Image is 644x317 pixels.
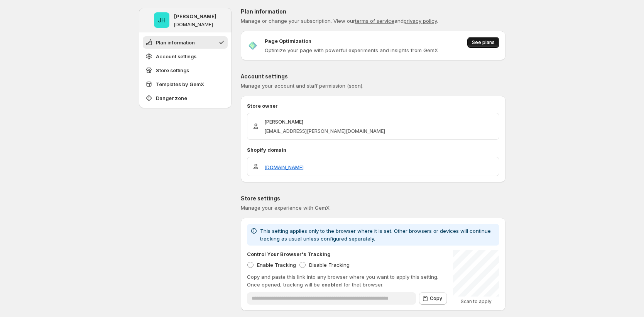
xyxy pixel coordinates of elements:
[264,118,385,125] p: [PERSON_NAME]
[257,262,296,268] span: Enable Tracking
[156,80,204,88] span: Templates by GemX
[241,8,505,15] p: Plan information
[404,18,437,24] a: privacy policy
[241,73,505,80] p: Account settings
[260,228,491,242] span: This setting applies only to the browser where it is set. Other browsers or devices will continue...
[143,78,228,90] button: Templates by GemX
[247,146,499,154] p: Shopify domain
[247,102,499,110] p: Store owner
[156,66,189,74] span: Store settings
[174,12,216,20] p: [PERSON_NAME]
[158,16,166,24] text: JH
[355,18,394,24] a: terms of service
[265,37,311,45] p: Page Optimization
[143,50,228,63] button: Account settings
[467,37,499,48] button: See plans
[241,18,438,24] span: Manage or change your subscription. View our and .
[419,292,447,305] button: Copy
[154,12,169,28] span: Jena Hoang
[241,195,505,202] p: Store settings
[247,273,447,288] p: Copy and paste this link into any browser where you want to apply this setting. Once opened, trac...
[174,22,213,28] p: [DOMAIN_NAME]
[156,39,195,46] span: Plan information
[247,40,259,51] img: Page Optimization
[143,36,228,49] button: Plan information
[265,46,438,54] p: Optimize your page with powerful experiments and insights from GemX
[156,94,187,102] span: Danger zone
[430,295,442,302] span: Copy
[241,83,363,89] span: Manage your account and staff permission (soon).
[143,92,228,104] button: Danger zone
[143,64,228,76] button: Store settings
[453,298,499,305] p: Scan to apply
[264,163,304,171] a: [DOMAIN_NAME]
[309,262,350,268] span: Disable Tracking
[321,281,342,288] span: enabled
[241,205,331,211] span: Manage your experience with GemX.
[472,39,495,46] span: See plans
[264,127,385,135] p: [EMAIL_ADDRESS][PERSON_NAME][DOMAIN_NAME]
[247,250,331,258] p: Control Your Browser's Tracking
[156,53,196,60] span: Account settings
